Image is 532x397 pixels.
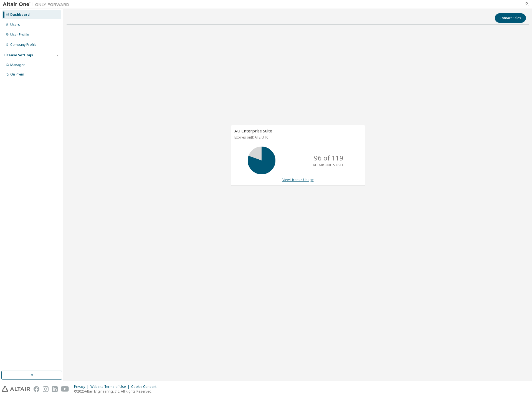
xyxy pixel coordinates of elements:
[234,135,360,140] p: Expires on [DATE] UTC
[4,53,33,57] div: License Settings
[61,386,69,392] img: youtube.svg
[282,177,314,182] a: View License Usage
[10,63,26,67] div: Managed
[74,385,90,389] div: Privacy
[52,386,58,392] img: linkedin.svg
[34,386,39,392] img: facebook.svg
[3,2,72,7] img: Altair One
[90,385,131,389] div: Website Terms of Use
[43,386,49,392] img: instagram.svg
[495,13,526,23] button: Contact Sales
[10,12,30,17] div: Dashboard
[10,22,20,27] div: Users
[234,128,272,134] span: AU Enterprise Suite
[10,42,37,47] div: Company Profile
[313,163,344,167] p: ALTAIR UNITS USED
[2,386,30,392] img: altair_logo.svg
[314,153,343,163] p: 96 of 119
[74,389,160,394] p: © 2025 Altair Engineering, Inc. All Rights Reserved.
[10,32,29,37] div: User Profile
[10,72,24,77] div: On Prem
[131,385,160,389] div: Cookie Consent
